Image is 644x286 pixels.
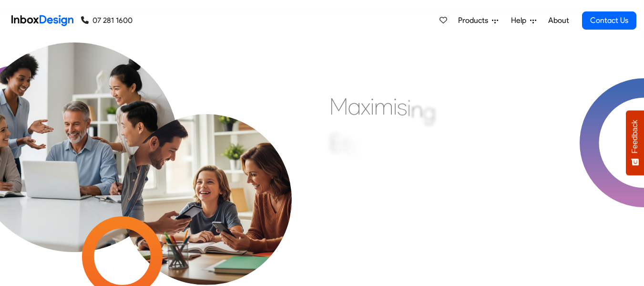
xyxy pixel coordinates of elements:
span: Feedback [631,120,639,153]
div: g [423,97,436,126]
div: a [348,92,361,121]
div: x [361,92,370,121]
div: Maximising Efficient & Engagement, Connecting Schools, Families, and Students. [329,92,561,235]
button: Feedback - Show survey [626,110,644,175]
div: c [360,145,372,174]
div: n [411,95,423,124]
div: i [370,92,374,121]
span: Products [458,15,492,26]
div: f [341,132,349,160]
a: Help [507,11,540,30]
div: i [407,94,411,122]
a: Products [454,11,502,30]
a: About [545,11,572,30]
a: Contact Us [582,11,636,30]
div: m [374,92,393,121]
div: i [357,140,360,169]
div: M [329,92,348,121]
a: 07 281 1600 [81,15,133,26]
div: E [329,128,341,157]
span: Help [511,15,530,26]
div: s [397,93,407,121]
div: f [349,136,357,164]
div: i [393,92,397,121]
img: parents_with_child.png [100,71,313,285]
